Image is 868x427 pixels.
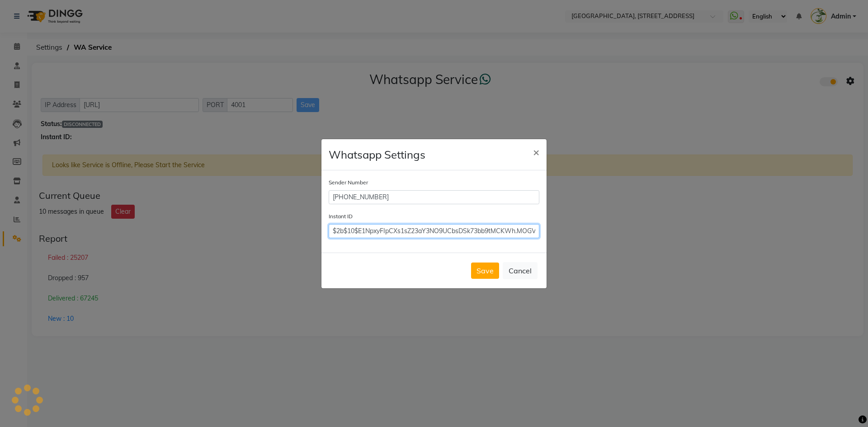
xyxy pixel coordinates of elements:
h4: Whatsapp Settings [329,146,425,163]
label: Instant ID [329,212,353,221]
span: × [533,145,539,159]
button: Cancel [503,262,538,279]
button: Save [471,263,499,279]
button: Close [526,139,547,164]
label: Sender Number [329,178,368,187]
